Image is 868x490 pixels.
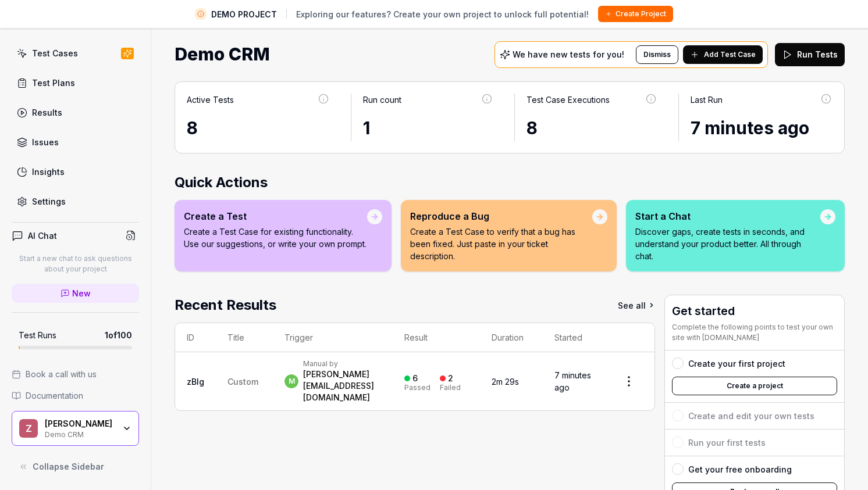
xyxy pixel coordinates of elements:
[175,295,276,316] h2: Recent Results
[12,253,139,274] p: Start a new chat to ask questions about your project
[32,136,59,148] div: Issues
[12,160,139,183] a: Insights
[184,226,367,250] p: Create a Test Case for existing functionality. Use our suggestions, or write your own prompt.
[12,190,139,213] a: Settings
[598,6,673,22] button: Create Project
[12,455,139,478] button: Collapse Sidebar
[410,209,592,223] div: Reproduce a Bug
[175,39,270,70] span: Demo CRM
[28,230,57,242] h4: AI Chat
[26,389,83,402] span: Documentation
[303,369,381,403] div: [PERSON_NAME][EMAIL_ADDRESS][DOMAIN_NAME]
[672,322,837,343] div: Complete the following points to test your own site with [DOMAIN_NAME]
[72,287,91,299] span: New
[32,77,75,89] div: Test Plans
[12,389,139,402] a: Documentation
[19,330,56,341] h5: Test Runs
[688,463,792,475] div: Get your free onboarding
[636,45,678,64] button: Dismiss
[211,8,277,20] span: DEMO PROJECT
[273,323,393,352] th: Trigger
[187,115,330,141] div: 8
[32,166,65,178] div: Insights
[227,377,258,387] span: Custom
[26,368,97,380] span: Book a call with us
[691,117,809,138] time: 7 minutes ago
[527,115,657,141] div: 8
[12,411,139,446] button: Z[PERSON_NAME]Demo CRM
[363,94,401,106] div: Run count
[683,45,763,64] button: Add Test Case
[32,195,66,208] div: Settings
[184,209,367,223] div: Create a Test
[284,374,298,388] span: m
[216,323,273,352] th: Title
[672,302,837,320] h3: Get started
[688,357,785,370] div: Create your first project
[492,377,519,387] time: 2m 29s
[45,429,115,438] div: Demo CRM
[404,384,431,391] div: Passed
[412,373,418,384] div: 6
[175,323,216,352] th: ID
[440,384,461,391] div: Failed
[363,115,494,141] div: 1
[513,51,624,59] p: We have new tests for you!
[480,323,543,352] th: Duration
[410,226,592,262] p: Create a Test Case to verify that a bug has been fixed. Just paste in your ticket description.
[635,209,820,223] div: Start a Chat
[543,323,603,352] th: Started
[554,370,591,392] time: 7 minutes ago
[303,359,381,369] div: Manual by
[12,71,139,94] a: Test Plans
[12,368,139,380] a: Book a call with us
[393,323,480,352] th: Result
[635,226,820,262] p: Discover gaps, create tests in seconds, and understand your product better. All through chat.
[296,8,589,20] span: Exploring our features? Create your own project to unlock full potential!
[105,329,132,341] span: 1 of 100
[187,94,234,106] div: Active Tests
[704,49,756,60] span: Add Test Case
[32,47,78,59] div: Test Cases
[775,43,845,66] button: Run Tests
[187,377,204,387] a: zBIg
[448,373,453,384] div: 2
[618,295,655,316] a: See all
[691,94,723,106] div: Last Run
[45,419,115,429] div: Zell
[527,94,610,106] div: Test Case Executions
[12,42,139,65] a: Test Cases
[32,106,62,119] div: Results
[672,377,837,395] button: Create a project
[33,460,104,473] span: Collapse Sidebar
[19,419,38,438] span: Z
[175,172,845,193] h2: Quick Actions
[12,101,139,124] a: Results
[12,284,139,303] a: New
[12,131,139,153] a: Issues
